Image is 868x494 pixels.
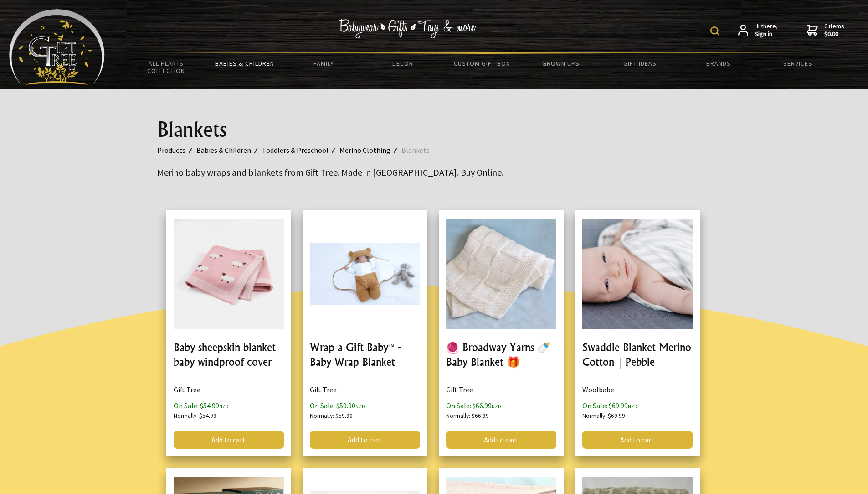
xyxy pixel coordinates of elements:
a: Add to cart [582,431,693,449]
h1: Blankets [157,119,711,140]
a: Babies & Children [196,144,262,156]
a: Brands [679,54,758,73]
a: Family [284,54,363,73]
big: Merino baby wraps and blankets from Gift Tree. Made in [GEOGRAPHIC_DATA]. Buy Online. [157,166,503,178]
a: Merino Clothing [339,144,401,156]
span: 0 items [824,22,844,38]
span: Hi there, [755,22,778,38]
a: Products [157,144,196,156]
strong: $0.00 [824,30,844,38]
a: Custom Gift Box [442,54,521,73]
a: Babies & Children [205,54,284,73]
a: Decor [363,54,442,73]
a: Add to cart [310,431,420,449]
a: All Plants Collection [127,54,205,80]
a: Hi there,Sign in [738,22,778,38]
a: Grown Ups [521,54,600,73]
a: Add to cart [174,431,284,449]
img: Babywear - Gifts - Toys & more [339,19,476,38]
strong: Sign in [755,30,778,38]
a: Blankets [401,144,441,156]
a: 0 items$0.00 [807,22,844,38]
img: product search [710,26,719,36]
a: Add to cart [446,431,556,449]
a: Toddlers & Preschool [262,144,339,156]
a: Gift Ideas [600,54,679,73]
a: Services [758,54,837,73]
img: Babyware - Gifts - Toys and more... [9,9,105,85]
